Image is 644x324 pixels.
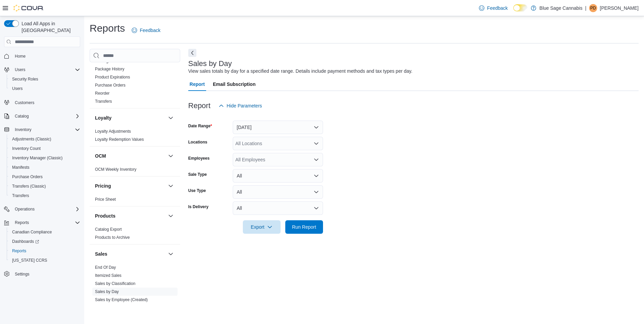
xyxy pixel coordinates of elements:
[9,256,50,264] a: [US_STATE] CCRS
[513,4,527,11] input: Dark Mode
[9,173,45,181] a: Purchase Orders
[95,197,116,202] span: Price Sheet
[95,251,165,257] button: Sales
[95,115,111,121] h3: Loyalty
[9,173,80,181] span: Purchase Orders
[15,54,26,59] span: Home
[95,265,116,270] span: End Of Day
[90,225,180,244] div: Products
[12,66,28,74] button: Users
[95,91,109,96] span: Reorder
[95,227,122,232] a: Catalog Export
[233,169,323,183] button: All
[95,213,165,219] button: Products
[7,84,83,93] button: Users
[7,246,83,256] button: Reports
[95,281,135,286] a: Sales by Classification
[95,129,131,134] span: Loyalty Adjustments
[167,250,175,258] button: Sales
[188,156,210,161] label: Employees
[15,271,29,277] span: Settings
[12,126,34,134] button: Inventory
[13,5,44,11] img: Cova
[7,144,83,153] button: Inventory Count
[95,74,130,80] span: Product Expirations
[600,4,639,12] p: [PERSON_NAME]
[15,100,34,105] span: Customers
[188,68,413,75] div: View sales totals by day for a specified date range. Details include payment methods and tax type...
[95,115,165,121] button: Loyalty
[95,213,116,219] h3: Products
[90,195,180,206] div: Pricing
[95,183,111,189] h3: Pricing
[167,152,175,160] button: OCM
[140,27,160,34] span: Feedback
[90,127,180,146] div: Loyalty
[12,219,32,227] button: Reports
[9,182,80,190] span: Transfers (Classic)
[7,227,83,237] button: Canadian Compliance
[95,227,122,232] span: Catalog Export
[90,165,180,176] div: OCM
[292,224,316,230] span: Run Report
[12,112,80,120] span: Catalog
[233,185,323,199] button: All
[12,112,31,120] button: Catalog
[12,52,80,60] span: Home
[95,167,136,172] a: OCM Weekly Inventory
[7,182,83,191] button: Transfers (Classic)
[12,270,80,278] span: Settings
[15,206,35,212] span: Operations
[95,153,106,159] h3: OCM
[12,174,43,180] span: Purchase Orders
[12,136,51,142] span: Adjustments (Classic)
[95,273,122,278] span: Itemized Sales
[247,220,277,234] span: Export
[12,155,63,161] span: Inventory Manager (Classic)
[9,192,32,200] a: Transfers
[9,192,80,200] span: Transfers
[95,305,150,311] span: Sales by Employee (Tendered)
[227,102,262,109] span: Hide Parameters
[188,102,211,110] h3: Report
[188,204,208,209] label: Is Delivery
[12,205,37,213] button: Operations
[167,182,175,190] button: Pricing
[9,85,25,93] a: Users
[12,165,29,170] span: Manifests
[95,153,165,159] button: OCM
[95,137,144,142] a: Loyalty Redemption Values
[9,182,49,190] a: Transfers (Classic)
[213,77,256,91] span: Email Subscription
[95,66,124,72] span: Package History
[12,219,80,227] span: Reports
[95,67,124,71] a: Package History
[7,191,83,200] button: Transfers
[540,4,583,12] p: Blue Sage Cannabis
[12,146,41,151] span: Inventory Count
[95,137,144,142] span: Loyalty Redemption Values
[90,22,125,35] h1: Reports
[12,270,32,278] a: Settings
[167,114,175,122] button: Loyalty
[9,228,55,236] a: Canadian Compliance
[95,273,122,278] a: Itemized Sales
[95,265,116,270] a: End Of Day
[15,67,25,72] span: Users
[476,1,510,15] a: Feedback
[1,51,83,61] button: Home
[95,83,126,88] a: Purchase Orders
[1,204,83,214] button: Operations
[285,220,323,234] button: Run Report
[12,66,80,74] span: Users
[1,269,83,279] button: Settings
[95,235,130,240] a: Products to Archive
[15,220,29,225] span: Reports
[487,5,508,11] span: Feedback
[9,237,42,246] a: Dashboards
[12,193,29,198] span: Transfers
[95,167,136,172] span: OCM Weekly Inventory
[188,139,207,145] label: Locations
[12,248,26,254] span: Reports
